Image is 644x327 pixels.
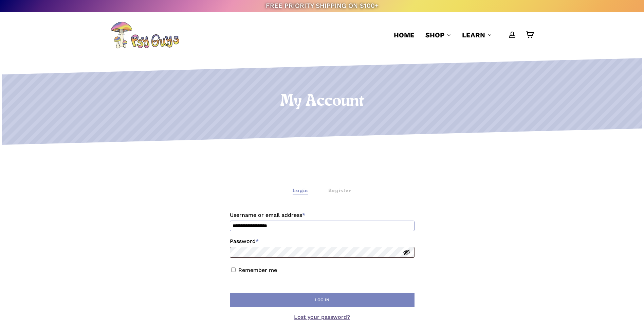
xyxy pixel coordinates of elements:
[462,31,485,39] span: Learn
[526,31,533,39] a: Cart
[293,187,308,194] div: Login
[394,31,415,39] span: Home
[111,21,179,49] img: PsyGuys
[462,30,492,40] a: Learn
[238,267,277,273] label: Remember me
[388,12,533,58] nav: Main Menu
[230,293,415,307] button: Log in
[425,31,444,39] span: Shop
[403,248,410,256] button: Show password
[328,187,351,194] div: Register
[425,30,451,40] a: Shop
[394,30,415,40] a: Home
[230,236,415,247] label: Password
[294,314,350,320] a: Lost your password?
[230,210,415,221] label: Username or email address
